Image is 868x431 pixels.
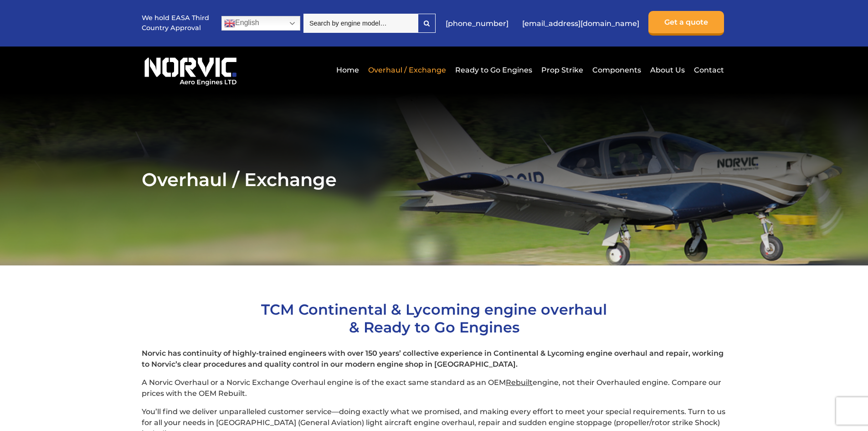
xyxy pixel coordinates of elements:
[539,59,586,81] a: Prop Strike
[261,301,607,336] span: TCM Continental & Lycoming engine overhaul & Ready to Go Engines
[590,59,643,81] a: Components
[221,16,300,31] a: English
[142,168,726,191] h2: Overhaul / Exchange
[142,377,726,399] p: A Norvic Overhaul or a Norvic Exchange Overhaul engine is of the exact same standard as an OEM en...
[648,11,724,36] a: Get a quote
[303,14,418,33] input: Search by engine model…
[224,18,235,29] img: en
[142,349,724,369] strong: Norvic has continuity of highly-trained engineers with over 150 years’ collective experience in C...
[366,59,448,81] a: Overhaul / Exchange
[142,13,210,33] p: We hold EASA Third Country Approval
[692,59,724,81] a: Contact
[506,378,533,387] span: Rebuilt
[453,59,534,81] a: Ready to Go Engines
[518,12,644,35] a: [EMAIL_ADDRESS][DOMAIN_NAME]
[648,59,687,81] a: About Us
[334,59,361,81] a: Home
[142,53,239,86] img: Norvic Aero Engines logo
[441,12,513,35] a: [PHONE_NUMBER]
